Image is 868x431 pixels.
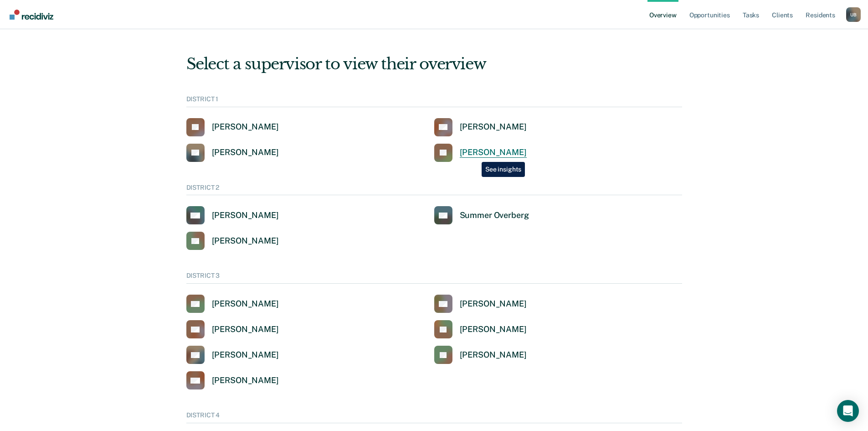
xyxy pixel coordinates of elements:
[186,346,279,364] a: [PERSON_NAME]
[434,144,527,162] a: [PERSON_NAME]
[837,400,859,422] div: Open Intercom Messenger
[212,236,279,246] div: [PERSON_NAME]
[186,55,682,73] div: Select a supervisor to view their overview
[212,324,279,335] div: [PERSON_NAME]
[186,272,682,284] div: DISTRICT 3
[212,147,279,158] div: [PERSON_NAME]
[186,232,279,250] a: [PERSON_NAME]
[434,206,529,224] a: Summer Overberg
[186,371,279,389] a: [PERSON_NAME]
[460,210,529,221] div: Summer Overberg
[212,122,279,132] div: [PERSON_NAME]
[460,324,527,335] div: [PERSON_NAME]
[460,350,527,360] div: [PERSON_NAME]
[460,147,527,158] div: [PERSON_NAME]
[460,122,527,132] div: [PERSON_NAME]
[186,411,682,423] div: DISTRICT 4
[186,295,279,313] a: [PERSON_NAME]
[212,210,279,221] div: [PERSON_NAME]
[186,320,279,338] a: [PERSON_NAME]
[460,299,527,309] div: [PERSON_NAME]
[186,206,279,224] a: [PERSON_NAME]
[212,375,279,386] div: [PERSON_NAME]
[434,295,527,313] a: [PERSON_NAME]
[434,118,527,136] a: [PERSON_NAME]
[212,350,279,360] div: [PERSON_NAME]
[186,95,682,107] div: DISTRICT 1
[846,7,861,22] div: U B
[846,7,861,22] button: Profile dropdown button
[186,184,682,196] div: DISTRICT 2
[212,299,279,309] div: [PERSON_NAME]
[434,320,527,338] a: [PERSON_NAME]
[10,10,53,20] img: Recidiviz
[186,144,279,162] a: [PERSON_NAME]
[434,346,527,364] a: [PERSON_NAME]
[186,118,279,136] a: [PERSON_NAME]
